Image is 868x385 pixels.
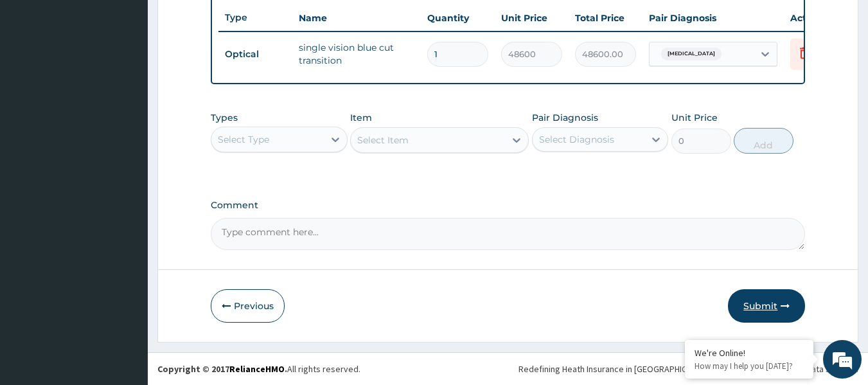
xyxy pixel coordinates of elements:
[695,347,804,359] div: We're Online!
[495,5,569,31] th: Unit Price
[218,6,292,30] th: Type
[350,111,372,124] label: Item
[6,252,245,297] textarea: Type your message and hit 'Enter'
[292,5,421,31] th: Name
[539,133,614,146] div: Select Diagnosis
[75,112,177,242] span: We're online!
[211,200,806,211] label: Comment
[218,133,269,146] div: Select Type
[661,48,722,60] span: [MEDICAL_DATA]
[24,64,52,96] img: d_794563401_company_1708531726252_794563401
[642,5,784,31] th: Pair Diagnosis
[211,112,238,123] label: Types
[671,111,718,124] label: Unit Price
[157,363,287,375] strong: Copyright © 2017 .
[695,361,804,372] p: How may I help you today?
[784,5,848,31] th: Actions
[569,5,642,31] th: Total Price
[218,42,292,66] td: Optical
[148,352,868,385] footer: All rights reserved.
[532,111,598,124] label: Pair Diagnosis
[229,363,285,375] a: RelianceHMO
[211,289,285,323] button: Previous
[67,72,216,89] div: Chat with us now
[734,128,793,154] button: Add
[211,6,242,37] div: Minimize live chat window
[728,289,805,323] button: Submit
[421,5,495,31] th: Quantity
[518,363,858,375] div: Redefining Heath Insurance in [GEOGRAPHIC_DATA] using Telemedicine and Data Science!
[292,35,421,73] td: single vision blue cut transition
